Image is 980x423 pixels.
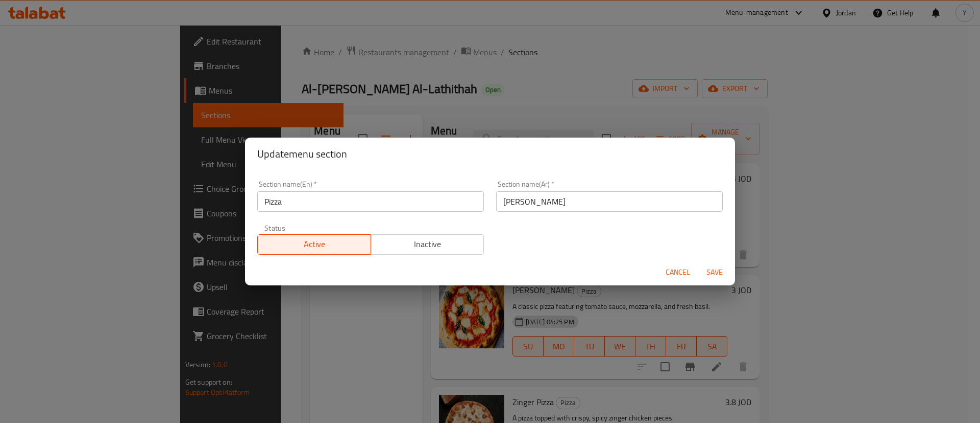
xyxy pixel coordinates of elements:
[496,191,723,212] input: Please enter section name(ar)
[257,146,723,162] h2: Update menu section
[257,191,484,212] input: Please enter section name(en)
[661,263,694,282] button: Cancel
[375,237,480,252] span: Inactive
[666,266,690,279] span: Cancel
[702,266,727,279] span: Save
[257,234,371,255] button: Active
[262,237,367,252] span: Active
[371,234,484,255] button: Inactive
[698,263,731,282] button: Save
